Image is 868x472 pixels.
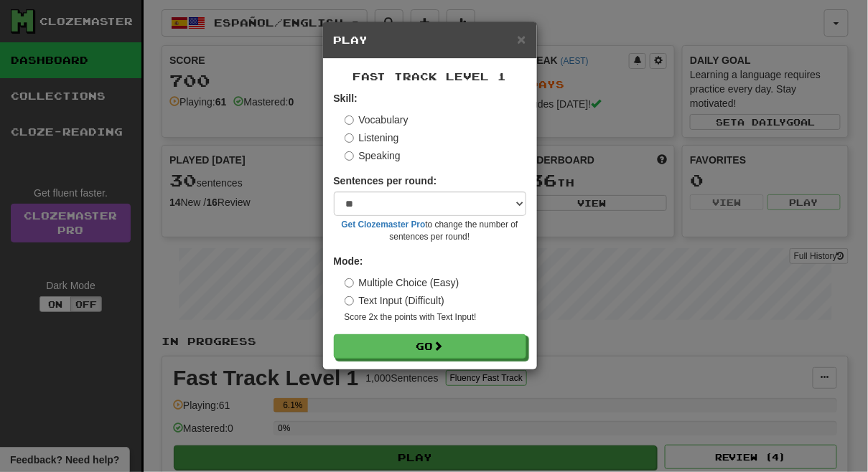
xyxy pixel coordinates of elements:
[342,220,426,230] a: Get Clozemaster Pro
[345,311,526,324] small: Score 2x the points with Text Input !
[334,93,358,104] strong: Skill:
[334,33,526,47] h5: Play
[334,219,526,243] small: to change the number of sentences per round!
[345,293,445,308] label: Text Input (Difficult)
[517,31,526,47] span: ×
[345,113,409,127] label: Vocabulary
[345,131,399,145] label: Listening
[334,174,437,188] label: Sentences per round:
[334,334,526,359] button: Go
[345,275,459,290] label: Multiple Choice (Easy)
[517,32,526,47] button: Close
[345,278,354,288] input: Multiple Choice (Easy)
[345,133,354,143] input: Listening
[345,115,354,125] input: Vocabulary
[345,148,401,163] label: Speaking
[334,255,363,267] strong: Mode:
[353,70,507,82] span: Fast Track Level 1
[345,296,354,306] input: Text Input (Difficult)
[345,151,354,161] input: Speaking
